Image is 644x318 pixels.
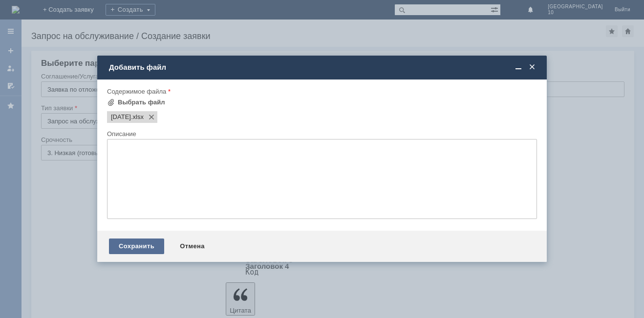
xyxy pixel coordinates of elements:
span: Закрыть [527,63,537,72]
span: 26.09.2025.xlsx [111,113,131,121]
div: Содержимое файла [107,88,535,95]
div: цыган [PERSON_NAME]/ Добрый вечер ! Прошу удалить чеки во вложении [4,4,143,20]
div: Выбрать файл [118,99,165,106]
span: 26.09.2025.xlsx [131,113,144,121]
span: Свернуть (Ctrl + M) [514,63,523,72]
div: Описание [107,131,535,137]
div: Добавить файл [109,63,537,72]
